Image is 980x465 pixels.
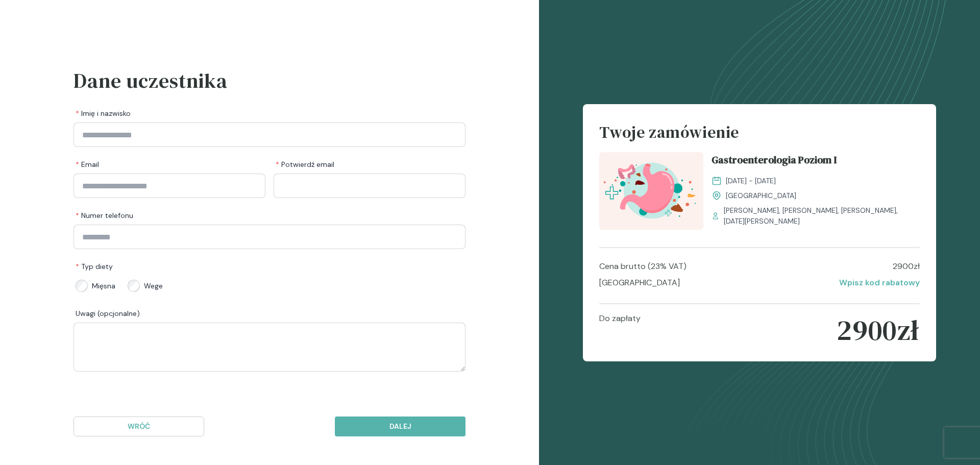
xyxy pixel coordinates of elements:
[726,190,796,201] span: [GEOGRAPHIC_DATA]
[76,210,133,221] span: Numer telefonu
[599,277,680,289] p: [GEOGRAPHIC_DATA]
[76,261,113,272] span: Typ diety
[599,312,641,348] p: Do zapłaty
[73,174,265,198] input: Email
[73,225,465,249] input: Numer telefonu
[276,159,334,169] span: Potwierdź email
[144,281,163,291] span: Wege
[837,312,919,348] p: 2900 zł
[599,120,919,152] h4: Twoje zamówienie
[73,65,465,96] h3: Dane uczestnika
[92,281,115,291] span: Mięsna
[726,176,776,186] span: [DATE] - [DATE]
[344,421,457,432] p: Dalej
[724,205,920,227] span: [PERSON_NAME], [PERSON_NAME], [PERSON_NAME], [DATE][PERSON_NAME]
[76,108,131,118] span: Imię i nazwisko
[76,308,140,319] span: Uwagi (opcjonalne)
[128,280,140,292] input: Wege
[82,421,195,432] p: Wróć
[76,280,88,292] input: Mięsna
[335,417,465,436] button: Dalej
[712,152,837,172] span: Gastroenterologia Poziom I
[712,152,919,172] a: Gastroenterologia Poziom I
[599,152,703,230] img: Zpbdlx5LeNNTxNvT_GastroI_T.svg
[76,159,99,169] span: Email
[599,260,687,273] p: Cena brutto (23% VAT)
[73,417,204,436] button: Wróć
[839,277,920,289] p: Wpisz kod rabatowy
[73,123,465,147] input: Imię i nazwisko
[893,260,920,273] p: 2900 zł
[274,174,465,198] input: Potwierdź email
